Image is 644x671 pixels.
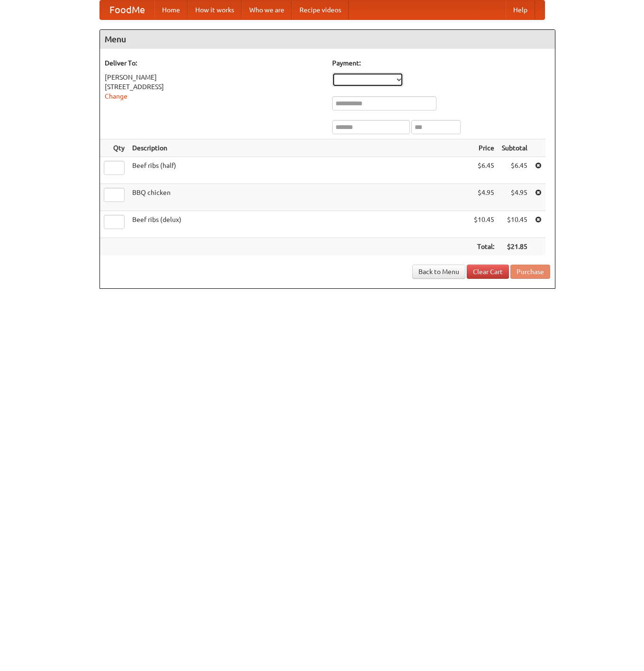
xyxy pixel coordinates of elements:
h4: Menu [100,30,555,49]
th: Total: [470,238,498,256]
td: $10.45 [470,211,498,238]
div: [STREET_ADDRESS] [105,82,323,92]
th: Price [470,139,498,157]
a: Recipe videos [292,0,349,19]
a: Home [154,0,188,19]
td: $6.45 [498,157,531,184]
td: Beef ribs (delux) [128,211,470,238]
td: BBQ chicken [128,184,470,211]
th: Subtotal [498,139,531,157]
a: Change [105,92,127,100]
h5: Deliver To: [105,58,323,68]
a: Who we are [242,0,292,19]
a: Back to Menu [412,265,465,279]
td: $10.45 [498,211,531,238]
button: Purchase [510,265,550,279]
th: Description [128,139,470,157]
div: [PERSON_NAME] [105,73,323,82]
td: $6.45 [470,157,498,184]
td: Beef ribs (half) [128,157,470,184]
th: Qty [100,139,128,157]
td: $4.95 [470,184,498,211]
a: Help [506,0,535,19]
a: Clear Cart [467,265,509,279]
a: How it works [188,0,242,19]
th: $21.85 [498,238,531,256]
a: FoodMe [100,0,154,19]
td: $4.95 [498,184,531,211]
h5: Payment: [332,58,550,68]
